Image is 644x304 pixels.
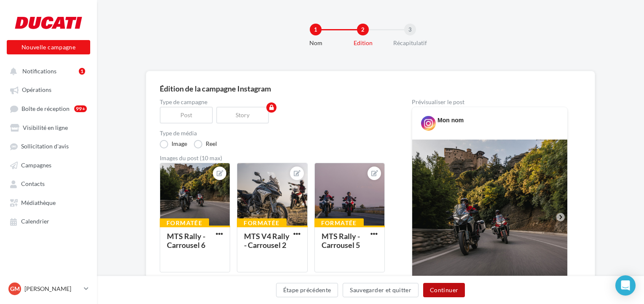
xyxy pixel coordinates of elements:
div: Mon nom [437,116,464,124]
div: 99+ [74,105,87,112]
a: Médiathèque [5,195,92,210]
span: Visibilité en ligne [23,124,68,131]
span: Boîte de réception [21,105,70,112]
button: Étape précédente [276,283,338,297]
a: Campagnes [5,157,92,172]
a: Boîte de réception99+ [5,101,92,116]
div: Formatée [160,218,209,228]
button: Sauvegarder et quitter [343,283,419,297]
button: Continuer [423,283,465,297]
label: Type de média [160,130,385,136]
a: Opérations [5,82,92,97]
button: Notifications 1 [5,63,89,78]
div: MTS V4 Rally - Carrousel 2 [244,231,290,250]
a: GM [PERSON_NAME] [7,281,90,297]
span: Notifications [22,67,56,75]
p: [PERSON_NAME] [24,285,80,293]
a: Visibilité en ligne [5,120,92,135]
div: 3 [404,24,416,35]
div: 1 [310,24,322,35]
div: Images du post (10 max) [160,155,385,161]
div: Nom [289,39,343,47]
label: Type de campagne [160,99,385,105]
div: Formatée [237,218,286,228]
span: Sollicitation d'avis [21,143,69,150]
a: Calendrier [5,213,92,229]
a: Sollicitation d'avis [5,138,92,153]
div: Récapitulatif [383,39,437,47]
div: Édition de la campagne Instagram [160,85,581,92]
span: Calendrier [21,218,49,225]
label: Image [160,140,187,148]
div: Edition [336,39,390,47]
div: 2 [357,24,369,35]
label: Reel [194,140,217,148]
div: Formatée [314,218,364,228]
div: MTS Rally - Carrousel 5 [322,231,360,250]
div: Prévisualiser le post [412,99,568,105]
span: Opérations [22,86,51,94]
span: Contacts [21,180,45,188]
span: Campagnes [21,161,51,169]
div: 1 [79,68,85,75]
a: Contacts [5,176,92,191]
span: GM [10,285,20,293]
span: Médiathèque [21,199,56,206]
div: MTS Rally - Carrousel 6 [167,231,205,250]
button: Nouvelle campagne [7,40,90,54]
div: Open Intercom Messenger [615,275,636,296]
